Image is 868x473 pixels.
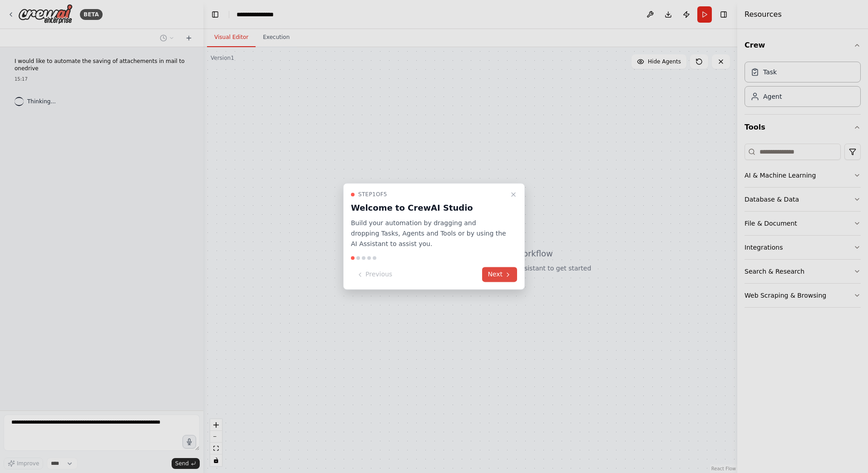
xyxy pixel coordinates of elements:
button: Hide left sidebar [209,8,222,21]
button: Next [482,267,517,282]
button: Previous [351,267,398,282]
button: Close walkthrough [508,189,519,200]
p: Build your automation by dragging and dropping Tasks, Agents and Tools or by using the AI Assista... [351,218,506,249]
h3: Welcome to CrewAI Studio [351,202,506,214]
span: Step 1 of 5 [358,191,387,198]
